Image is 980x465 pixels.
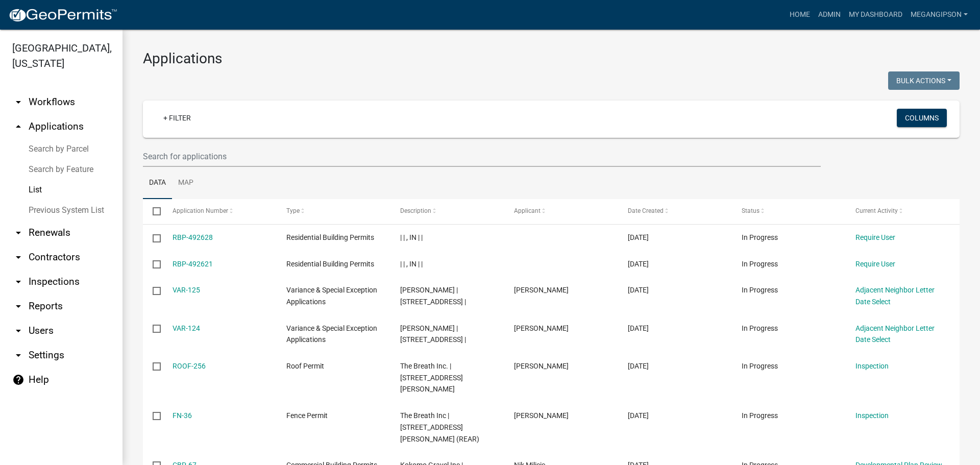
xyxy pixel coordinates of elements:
[855,233,895,241] a: Require User
[855,324,935,344] a: Adjacent Neighbor Letter Date Select
[514,411,569,420] span: Pama Poe
[400,260,423,268] span: | | , IN | |
[846,199,960,224] datatable-header-cell: Current Activity
[742,233,778,241] span: In Progress
[400,286,466,306] span: Blackwell, Lane | 184 E 400 N Peru, IN 46970 |
[504,199,618,224] datatable-header-cell: Applicant
[732,199,846,224] datatable-header-cell: Status
[286,324,377,344] span: Variance & Special Exception Applications
[400,324,466,344] span: Blackwell, Lane | 184 E 400 N Peru, IN 46970 |
[514,362,569,370] span: Pama Poe
[742,411,778,420] span: In Progress
[400,411,479,443] span: The Breath Inc | 105 N MCKEE STREET (REAR)
[390,199,504,224] datatable-header-cell: Description
[143,146,821,167] input: Search for applications
[888,71,960,90] button: Bulk Actions
[286,233,374,241] span: Residential Building Permits
[173,260,213,268] a: RBP-492621
[628,260,649,268] span: 10/14/2025
[814,5,845,25] a: Admin
[173,324,200,332] a: VAR-124
[286,411,328,420] span: Fence Permit
[143,199,162,224] datatable-header-cell: Select
[628,286,649,294] span: 10/14/2025
[143,167,172,200] a: Data
[173,411,192,420] a: FN-36
[855,260,895,268] a: Require User
[173,233,213,241] a: RBP-492628
[276,199,390,224] datatable-header-cell: Type
[628,207,664,214] span: Date Created
[173,362,206,370] a: ROOF-256
[855,362,889,370] a: Inspection
[855,207,898,214] span: Current Activity
[845,5,906,25] a: My Dashboard
[742,324,778,332] span: In Progress
[12,276,24,288] i: arrow_drop_down
[400,233,423,241] span: | | , IN | |
[286,362,324,370] span: Roof Permit
[742,362,778,370] span: In Progress
[12,325,24,337] i: arrow_drop_down
[12,300,24,312] i: arrow_drop_down
[514,286,569,294] span: Lane Blackwell
[618,199,732,224] datatable-header-cell: Date Created
[143,50,960,67] h3: Applications
[742,260,778,268] span: In Progress
[742,286,778,294] span: In Progress
[400,362,463,394] span: The Breath Inc. | 105 N MCKEE STREET
[12,120,24,133] i: arrow_drop_up
[286,260,374,268] span: Residential Building Permits
[742,207,759,214] span: Status
[12,96,24,108] i: arrow_drop_down
[12,251,24,263] i: arrow_drop_down
[514,207,541,214] span: Applicant
[628,324,649,332] span: 10/14/2025
[12,374,24,386] i: help
[172,167,200,200] a: Map
[400,207,431,214] span: Description
[12,349,24,361] i: arrow_drop_down
[12,227,24,239] i: arrow_drop_down
[897,109,947,127] button: Columns
[155,109,199,127] a: + Filter
[628,233,649,241] span: 10/14/2025
[514,324,569,332] span: Lane Blackwell
[173,207,228,214] span: Application Number
[628,362,649,370] span: 10/14/2025
[906,5,972,25] a: megangipson
[286,286,377,306] span: Variance & Special Exception Applications
[173,286,200,294] a: VAR-125
[286,207,300,214] span: Type
[855,411,889,420] a: Inspection
[628,411,649,420] span: 10/14/2025
[855,286,935,306] a: Adjacent Neighbor Letter Date Select
[786,5,814,25] a: Home
[162,199,276,224] datatable-header-cell: Application Number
